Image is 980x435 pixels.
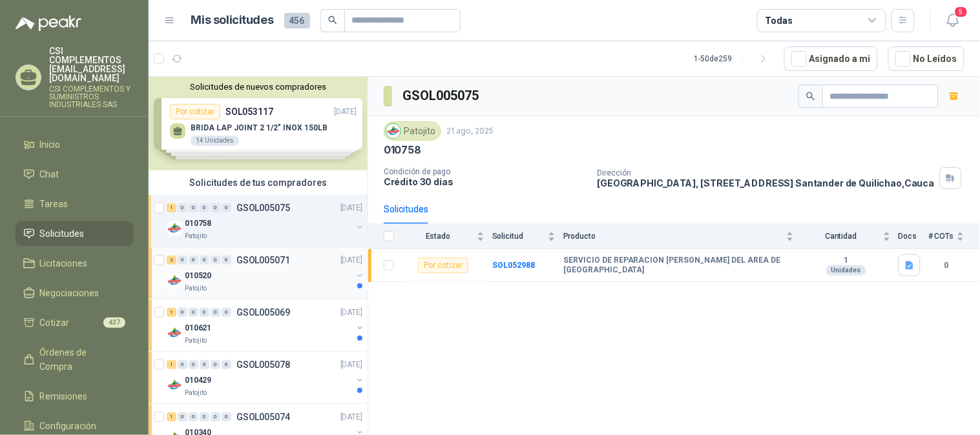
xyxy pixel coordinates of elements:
img: Logo peakr [16,15,81,31]
div: 1 [167,360,176,369]
span: Solicitud [492,232,545,241]
th: Solicitud [492,224,563,249]
span: # COTs [928,232,954,241]
img: Company Logo [167,325,182,341]
div: 0 [211,308,220,317]
p: Patojito [185,283,207,294]
a: SOL052988 [492,261,535,270]
div: 0 [211,412,220,421]
div: 0 [200,308,209,317]
div: 0 [178,256,187,265]
h1: Mis solicitudes [191,11,274,30]
p: [GEOGRAPHIC_DATA], [STREET_ADDRESS] Santander de Quilichao , Cauca [598,177,935,188]
a: 1 0 0 0 0 0 GSOL005069[DATE] Company Logo010621Patojito [167,305,365,346]
span: Solicitudes [40,227,85,241]
p: [DATE] [340,254,362,267]
div: Todas [766,14,793,28]
span: Tareas [40,197,68,211]
a: Tareas [16,192,133,216]
div: 0 [178,412,187,421]
a: Negociaciones [16,281,133,305]
img: Company Logo [167,221,182,236]
div: 0 [222,256,231,265]
b: SERVICIO DE REPARACION [PERSON_NAME] DEL AREA DE [GEOGRAPHIC_DATA] [563,256,794,276]
p: 21 ago, 2025 [446,125,494,137]
a: 1 0 0 0 0 0 GSOL005075[DATE] Company Logo010758Patojito [167,200,365,241]
img: Company Logo [386,124,401,138]
p: Patojito [185,388,207,398]
p: Dirección [598,168,935,177]
p: 010520 [185,270,211,282]
button: Asignado a mi [784,46,878,71]
span: Negociaciones [40,286,99,300]
th: Estado [402,224,492,249]
button: No Leídos [888,46,964,71]
div: 1 - 50 de 259 [694,48,774,69]
div: 0 [189,256,198,265]
div: Unidades [826,265,866,276]
div: 0 [200,256,209,265]
th: # COTs [928,224,980,249]
p: GSOL005074 [236,412,290,421]
p: 010429 [185,374,211,387]
div: Solicitudes de tus compradores [149,170,368,195]
div: 0 [222,203,231,212]
a: Licitaciones [16,251,133,276]
a: 1 0 0 0 0 0 GSOL005078[DATE] Company Logo010429Patojito [167,357,365,398]
p: [DATE] [340,359,362,371]
a: Inicio [16,132,133,157]
span: Cantidad [802,232,881,241]
div: 0 [178,203,187,212]
b: 1 [802,256,891,266]
div: 0 [189,203,198,212]
p: Crédito 30 días [384,176,587,187]
a: Chat [16,162,133,187]
div: 1 [167,412,176,421]
div: 1 [167,203,176,212]
span: Chat [40,167,59,181]
div: 0 [189,360,198,369]
span: Configuración [40,419,97,433]
div: Solicitudes de nuevos compradoresPor cotizarSOL053117[DATE] BRIDA LAP JOINT 2 1/2" INOX 150LB14 U... [149,77,368,170]
div: 0 [178,360,187,369]
span: 5 [954,6,968,18]
span: Órdenes de Compra [40,345,121,374]
h3: GSOL005075 [402,86,481,106]
a: Órdenes de Compra [16,340,133,379]
p: [DATE] [340,411,362,423]
th: Cantidad [802,224,899,249]
a: Remisiones [16,384,133,409]
div: 0 [200,203,209,212]
div: Por cotizar [418,258,468,273]
div: 0 [178,308,187,317]
a: Cotizar437 [16,310,133,335]
th: Docs [899,224,928,249]
div: 0 [189,412,198,421]
span: Licitaciones [40,256,88,270]
div: Solicitudes [384,202,428,216]
div: 0 [222,360,231,369]
span: Producto [563,232,784,241]
div: 0 [200,360,209,369]
p: CSI COMPLEMENTOS [EMAIL_ADDRESS][DOMAIN_NAME] [49,46,133,83]
span: search [806,92,815,101]
img: Company Logo [167,378,182,393]
button: 5 [941,9,964,32]
b: 0 [928,259,964,272]
div: 0 [211,256,220,265]
div: Patojito [384,121,441,141]
div: 0 [222,412,231,421]
p: GSOL005069 [236,308,290,317]
span: Cotizar [40,316,70,330]
div: 0 [222,308,231,317]
div: 0 [211,203,220,212]
p: [DATE] [340,307,362,319]
img: Company Logo [167,273,182,288]
p: Condición de pago [384,167,587,176]
span: Inicio [40,137,61,152]
div: 1 [167,308,176,317]
p: GSOL005075 [236,203,290,212]
p: 010758 [384,143,421,157]
div: 2 [167,256,176,265]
